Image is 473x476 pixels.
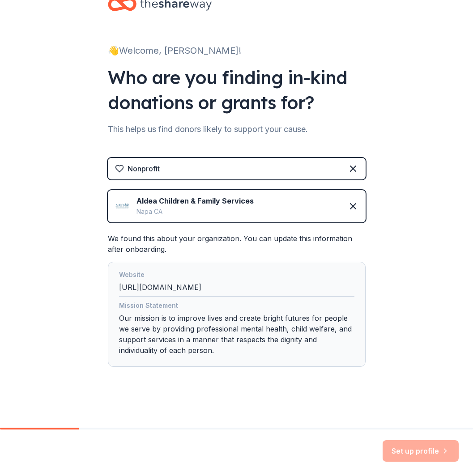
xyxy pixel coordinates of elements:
[119,269,354,297] div: [URL][DOMAIN_NAME]
[119,300,354,359] div: Our mission is to improve lives and create bright futures for people we serve by providing profes...
[136,195,254,206] div: Aldea Children & Family Services
[119,269,354,282] div: Website
[108,65,366,115] div: Who are you finding in-kind donations or grants for?
[119,300,354,313] div: Mission Statement
[136,206,254,217] div: Napa CA
[108,233,366,367] div: We found this about your organization. You can update this information after onboarding.
[128,163,160,174] div: Nonprofit
[108,43,366,58] div: 👋 Welcome, [PERSON_NAME]!
[115,199,129,213] img: Icon for Aldea Children & Family Services
[108,122,366,136] div: This helps us find donors likely to support your cause.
